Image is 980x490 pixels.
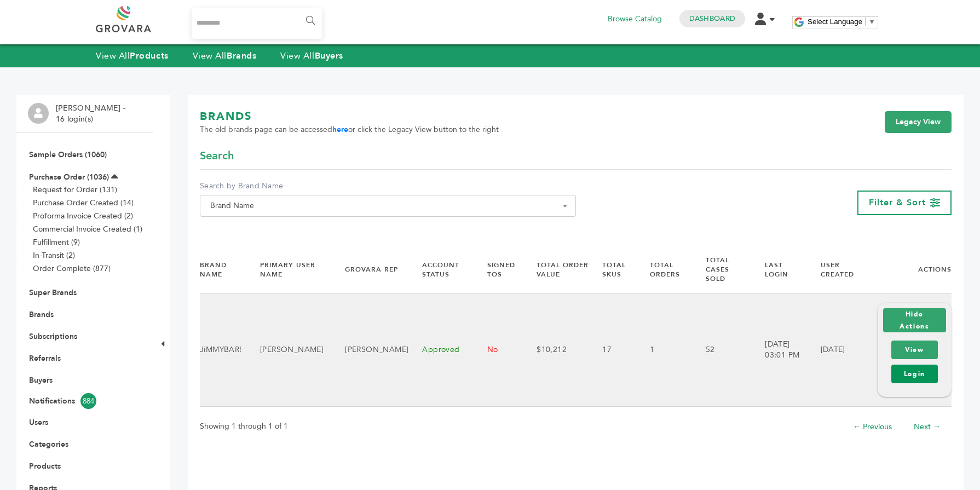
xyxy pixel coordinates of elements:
[29,149,107,160] a: Sample Orders (1060)
[33,224,142,234] a: Commercial Invoice Created (1)
[807,293,864,406] td: [DATE]
[192,8,322,39] input: Search...
[523,293,589,406] td: $10,212
[200,109,499,124] h1: BRANDS
[408,293,473,406] td: Approved
[331,293,408,406] td: [PERSON_NAME]
[80,393,96,409] span: 884
[28,103,49,124] img: profile.png
[206,198,570,214] span: Brand Name
[636,246,692,293] th: Total Orders
[315,50,343,62] strong: Buyers
[246,293,331,406] td: [PERSON_NAME]
[914,422,941,432] a: Next →
[33,263,111,274] a: Order Complete (877)
[96,50,169,62] a: View AllProducts
[751,293,806,406] td: [DATE] 03:01 PM
[883,308,946,332] button: Hide Actions
[200,246,246,293] th: Brand Name
[29,461,61,471] a: Products
[807,246,864,293] th: User Created
[200,195,576,217] span: Brand Name
[891,365,938,383] a: Login
[808,18,862,26] span: Select Language
[33,237,80,247] a: Fulfillment (9)
[864,246,952,293] th: Actions
[689,14,735,24] a: Dashboard
[29,417,48,428] a: Users
[200,148,234,164] span: Search
[193,50,257,62] a: View AllBrands
[29,331,77,342] a: Subscriptions
[200,124,499,135] span: The old brands page can be accessed or click the Legacy View button to the right
[280,50,343,62] a: View AllBuyers
[33,211,133,221] a: Proforma Invoice Created (2)
[589,246,636,293] th: Total SKUs
[227,50,256,62] strong: Brands
[29,439,68,449] a: Categories
[751,246,806,293] th: Last Login
[608,13,662,25] a: Browse Catalog
[408,246,473,293] th: Account Status
[868,18,875,26] span: ▼
[869,197,926,209] span: Filter & Sort
[523,246,589,293] th: Total Order Value
[692,293,752,406] td: 52
[891,341,938,359] a: View
[589,293,636,406] td: 17
[331,246,408,293] th: Grovara Rep
[130,50,168,62] strong: Products
[29,393,141,409] a: Notifications884
[246,246,331,293] th: Primary User Name
[29,287,77,298] a: Super Brands
[29,353,61,364] a: Referrals
[332,124,348,135] a: here
[885,111,952,133] a: Legacy View
[200,181,576,192] label: Search by Brand Name
[636,293,692,406] td: 1
[29,172,109,182] a: Purchase Order (1036)
[474,246,523,293] th: Signed TOS
[33,250,75,261] a: In-Transit (2)
[808,18,875,26] a: Select Language​
[56,103,128,124] li: [PERSON_NAME] - 16 login(s)
[474,293,523,406] td: No
[29,309,54,320] a: Brands
[200,293,246,406] td: JiMMYBAR!
[853,422,892,432] a: ← Previous
[692,246,752,293] th: Total Cases Sold
[33,198,134,208] a: Purchase Order Created (14)
[33,185,117,195] a: Request for Order (131)
[29,375,53,385] a: Buyers
[200,420,288,433] p: Showing 1 through 1 of 1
